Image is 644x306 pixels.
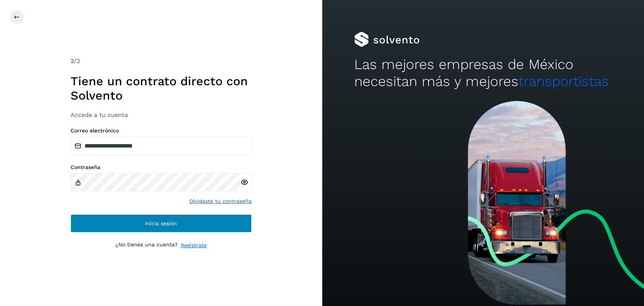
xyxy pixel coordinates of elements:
[518,73,609,89] span: transportistas
[71,57,74,65] span: 2
[71,74,252,103] h1: Tiene un contrato directo con Solvento
[71,214,252,232] button: Inicia sesión
[71,57,252,66] div: /2
[71,111,252,118] h3: Accede a tu cuenta
[71,164,252,171] label: Contraseña
[181,241,207,249] a: Regístrate
[145,221,177,226] span: Inicia sesión
[115,241,178,249] p: ¿No tienes una cuenta?
[354,56,612,90] h2: Las mejores empresas de México necesitan más y mejores
[71,128,252,134] label: Correo electrónico
[189,197,252,205] a: Olvidaste tu contraseña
